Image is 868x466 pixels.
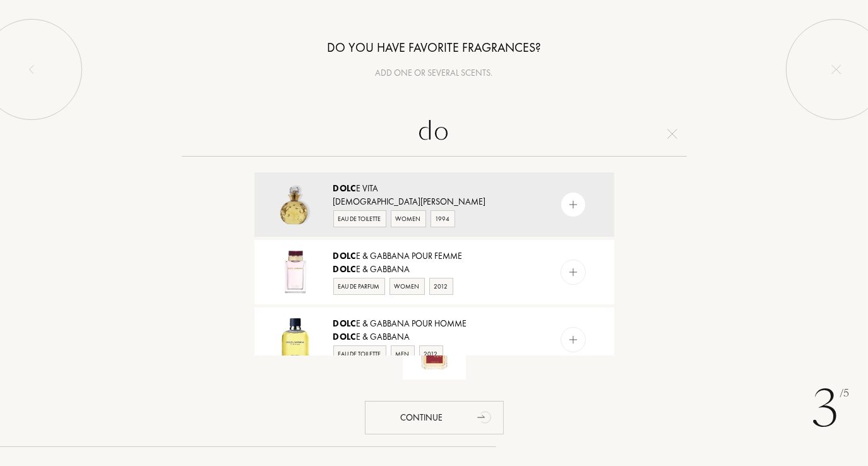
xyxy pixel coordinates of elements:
[333,263,356,275] span: Dolc
[182,111,687,157] input: Search for a perfume
[273,250,318,294] img: Dolce & Gabbana pour Femme
[391,345,415,362] div: Men
[391,210,426,227] div: Women
[333,182,534,195] div: e Vita
[473,404,498,429] div: animation
[333,278,385,295] div: Eau de Parfum
[333,250,356,261] span: Dolc
[333,345,386,362] div: Eau de Toilette
[333,195,534,208] div: [DEMOGRAPHIC_DATA][PERSON_NAME]
[333,318,356,329] span: Dolc
[333,210,386,227] div: Eau de Toilette
[389,278,425,295] div: Women
[333,331,356,342] span: Dolc
[812,371,849,447] div: 3
[567,199,579,211] img: add_pf.svg
[567,266,579,278] img: add_pf.svg
[333,182,356,194] span: Dolc
[273,182,318,227] img: Dolce Vita
[273,318,318,362] img: Dolce & Gabbana pour Homme
[333,317,534,330] div: e & Gabbana pour Homme
[831,64,841,75] img: quit_onboard.svg
[333,330,534,344] div: e & Gabbana
[419,345,443,362] div: 2012
[429,278,453,295] div: 2012
[667,129,677,139] img: cross.svg
[333,249,534,263] div: e & Gabbana pour Femme
[431,210,455,227] div: 1994
[333,263,534,276] div: e & Gabbana
[27,64,37,75] img: left_onboard.svg
[365,401,504,434] div: Continue
[567,334,579,346] img: add_pf.svg
[840,386,849,401] span: /5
